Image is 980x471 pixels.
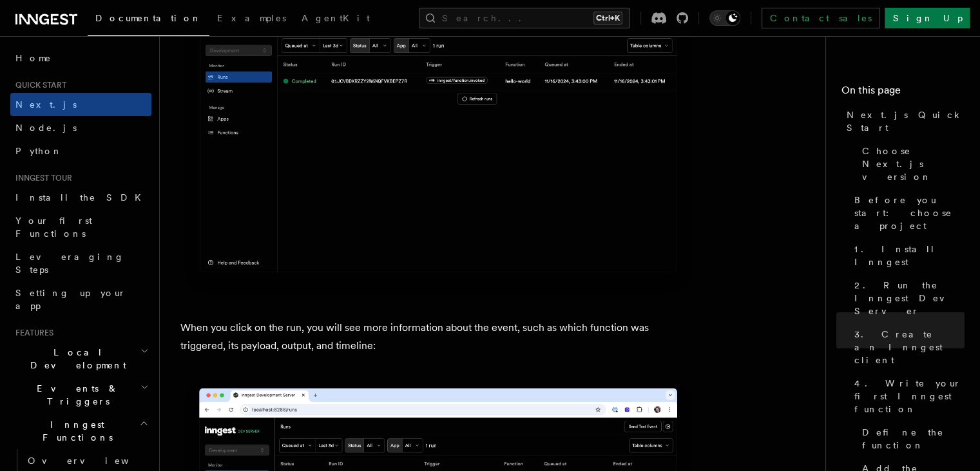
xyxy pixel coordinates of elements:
[15,99,77,110] span: Next.js
[849,237,965,274] a: 1. Install Inngest
[180,319,696,355] p: When you click on the run, you will see more information about the event, such as which function ...
[88,4,209,36] a: Documentation
[217,13,286,23] span: Examples
[10,139,151,163] a: Python
[15,52,52,65] span: Home
[862,426,965,452] span: Define the function
[10,80,66,90] span: Quick start
[841,103,965,139] a: Next.js Quick Start
[10,413,151,449] button: Inngest Functions
[15,288,126,311] span: Setting up your app
[885,8,970,28] a: Sign Up
[593,12,622,25] kbd: Ctrl+K
[302,13,370,23] span: AgentKit
[857,139,965,188] a: Choose Next.js version
[15,215,92,239] span: Your first Functions
[209,4,294,35] a: Examples
[762,8,879,28] a: Contact sales
[95,13,202,23] span: Documentation
[15,192,149,203] span: Install the SDK
[10,245,151,281] a: Leveraging Steps
[857,421,965,457] a: Define the function
[10,93,151,116] a: Next.js
[847,108,965,134] span: Next.js Quick Start
[854,377,965,416] span: 4. Write your first Inngest function
[10,173,72,183] span: Inngest tour
[849,274,965,323] a: 2. Run the Inngest Dev Server
[849,372,965,421] a: 4. Write your first Inngest function
[849,188,965,237] a: Before you start: choose a project
[709,10,740,26] button: Toggle dark mode
[15,146,62,156] span: Python
[10,46,151,70] a: Home
[854,243,965,268] span: 1. Install Inngest
[862,145,965,183] span: Choose Next.js version
[854,279,965,317] span: 2. Run the Inngest Dev Server
[10,382,140,408] span: Events & Triggers
[10,209,151,245] a: Your first Functions
[15,123,77,133] span: Node.js
[419,8,630,28] button: Search...Ctrl+K
[10,186,151,209] a: Install the SDK
[10,341,151,377] button: Local Development
[849,323,965,372] a: 3. Create an Inngest client
[841,83,965,103] h4: On this page
[854,328,965,366] span: 3. Create an Inngest client
[10,346,140,372] span: Local Development
[854,194,965,232] span: Before you start: choose a project
[294,4,378,35] a: AgentKit
[10,116,151,139] a: Node.js
[28,456,160,466] span: Overview
[10,418,139,444] span: Inngest Functions
[15,252,124,275] span: Leveraging Steps
[10,377,151,413] button: Events & Triggers
[10,328,53,338] span: Features
[10,281,151,317] a: Setting up your app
